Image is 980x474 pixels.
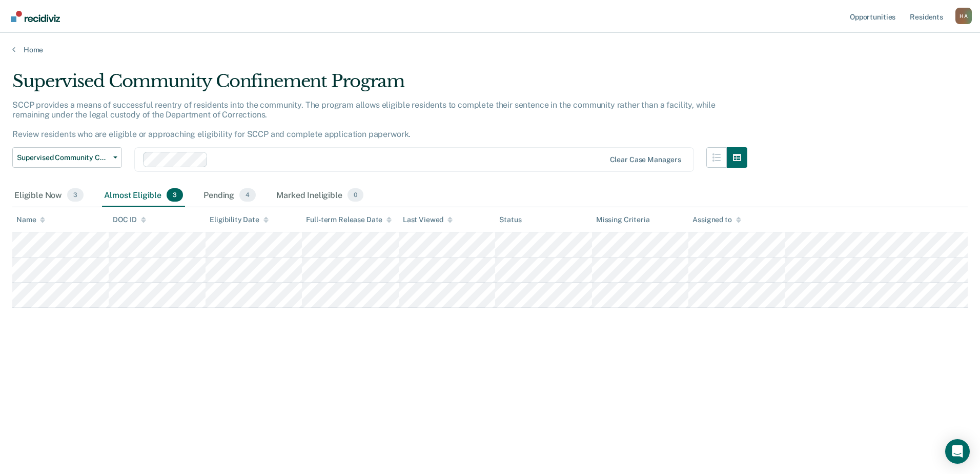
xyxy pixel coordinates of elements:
[210,215,269,224] div: Eligibility Date
[102,184,185,207] div: Almost Eligible3
[596,215,650,224] div: Missing Criteria
[610,155,681,164] div: Clear case managers
[16,215,45,224] div: Name
[306,215,392,224] div: Full-term Release Date
[274,184,365,207] div: Marked Ineligible0
[499,215,521,224] div: Status
[67,188,84,202] span: 3
[12,184,86,207] div: Eligible Now3
[113,215,146,224] div: DOC ID
[692,215,741,224] div: Assigned to
[167,188,183,202] span: 3
[12,147,122,168] button: Supervised Community Confinement Program
[348,188,363,202] span: 0
[955,8,972,24] div: H A
[11,11,60,22] img: Recidiviz
[201,184,258,207] div: Pending4
[12,71,747,100] div: Supervised Community Confinement Program
[945,439,970,464] div: Open Intercom Messenger
[955,8,972,24] button: Profile dropdown button
[17,153,109,162] span: Supervised Community Confinement Program
[403,215,453,224] div: Last Viewed
[12,45,968,54] a: Home
[239,188,256,202] span: 4
[12,100,716,140] p: SCCP provides a means of successful reentry of residents into the community. The program allows e...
